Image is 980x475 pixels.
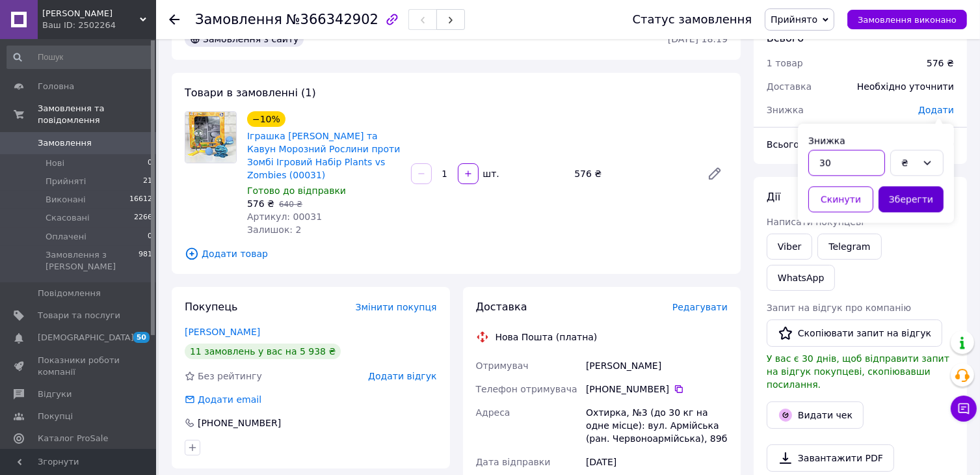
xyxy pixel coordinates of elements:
[169,13,179,26] div: Повернутися назад
[279,200,302,209] span: 640 ₴
[247,224,302,235] span: Залишок: 2
[247,111,285,127] div: −10%
[767,81,812,92] span: Доставка
[927,57,954,70] div: 576 ₴
[42,8,140,20] span: Anny Store
[672,302,728,312] span: Редагувати
[38,310,120,321] span: Товари та послуги
[38,103,156,126] span: Замовлення та повідомлення
[356,302,437,312] span: Змінити покупця
[38,81,74,92] span: Головна
[38,411,73,422] span: Покупці
[583,450,730,474] div: [DATE]
[185,87,316,99] span: Товари в замовленні (1)
[129,194,152,206] span: 16612
[476,407,510,418] span: Адреса
[767,303,911,313] span: Запит на відгук про компанію
[767,319,942,347] button: Скопіювати запит на відгук
[185,301,238,313] span: Покупець
[143,176,152,187] span: 21
[767,217,864,227] span: Написати покупцеві
[46,194,86,206] span: Виконані
[46,231,86,243] span: Оплачені
[569,165,696,183] div: 576 ₴
[286,12,378,27] span: №366342902
[46,157,64,169] span: Нові
[879,186,944,212] button: Зберегти
[368,371,436,381] span: Додати відгук
[7,46,153,69] input: Пошук
[951,396,977,422] button: Чат з покупцем
[133,332,150,343] span: 50
[767,353,949,390] span: У вас є 30 днів, щоб відправити запит на відгук покупцеві, скопіювавши посилання.
[480,167,501,180] div: шт.
[247,198,274,209] span: 576 ₴
[633,13,752,26] div: Статус замовлення
[38,433,108,444] span: Каталог ProSale
[38,137,92,149] span: Замовлення
[767,191,780,203] span: Дії
[185,31,304,47] div: Замовлення з сайту
[42,20,156,31] div: Ваш ID: 2502264
[767,401,864,429] button: Видати чек
[139,249,152,273] span: 981
[476,301,527,313] span: Доставка
[849,72,962,101] div: Необхідно уточнити
[767,444,894,472] a: Завантажити PDF
[476,384,577,394] span: Телефон отримувача
[38,288,101,299] span: Повідомлення
[476,360,529,371] span: Отримувач
[46,176,86,187] span: Прийняті
[185,247,728,261] span: Додати товар
[198,371,262,381] span: Без рейтингу
[247,131,400,180] a: Іграшка [PERSON_NAME] та Кавун Морозний Рослини проти Зомбі Ігровий Набір Plants vs Zombies (00031)
[476,457,551,467] span: Дата відправки
[185,327,260,337] a: [PERSON_NAME]
[185,112,236,163] img: Іграшка Зомбі Дайвер та Кавун Морозний Рослини проти Зомбі Ігровий Набір Plants vs Zombies (00031)
[185,344,341,359] div: 11 замовлень у вас на 5 938 ₴
[38,355,120,378] span: Показники роботи компанії
[247,185,346,196] span: Готово до відправки
[767,234,812,260] a: Viber
[148,157,152,169] span: 0
[38,332,134,344] span: [DEMOGRAPHIC_DATA]
[583,401,730,450] div: Охтирка, №3 (до 30 кг на одне місце): вул. Армійська (ран. Червоноармійська), 89б
[183,393,263,406] div: Додати email
[771,14,817,25] span: Прийнято
[767,265,835,291] a: WhatsApp
[196,393,263,406] div: Додати email
[668,34,728,44] time: [DATE] 18:19
[901,156,917,170] div: ₴
[38,388,72,400] span: Відгуки
[195,12,282,27] span: Замовлення
[767,139,851,150] span: Всього до сплати
[918,105,954,115] span: Додати
[134,212,152,224] span: 2266
[808,134,944,147] div: Знижка
[492,331,601,344] div: Нова Пошта (платна)
[586,383,728,396] div: [PHONE_NUMBER]
[148,231,152,243] span: 0
[196,416,282,429] div: [PHONE_NUMBER]
[702,161,728,187] a: Редагувати
[767,105,804,115] span: Знижка
[808,186,873,212] button: Скинути
[46,249,139,273] span: Замовлення з [PERSON_NAME]
[247,211,322,222] span: Артикул: 00031
[767,58,803,68] span: 1 товар
[847,10,967,29] button: Замовлення виконано
[858,15,957,25] span: Замовлення виконано
[46,212,90,224] span: Скасовані
[583,354,730,377] div: [PERSON_NAME]
[808,150,885,176] input: 0
[817,234,881,260] a: Telegram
